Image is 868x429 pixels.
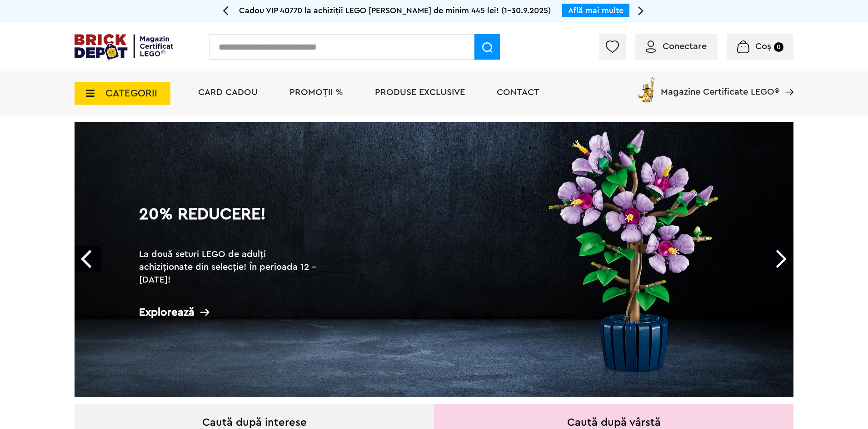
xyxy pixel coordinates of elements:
a: 20% Reducere!La două seturi LEGO de adulți achiziționate din selecție! În perioada 12 - [DATE]!Ex... [75,122,793,397]
h1: 20% Reducere! [139,206,321,239]
div: Explorează [139,307,321,318]
a: Next [767,246,793,272]
a: PROMOȚII % [289,88,343,97]
a: Produse exclusive [375,88,465,97]
a: Card Cadou [198,88,258,97]
a: Prev [75,246,101,272]
a: Contact [497,88,539,97]
span: CATEGORII [105,88,157,98]
small: 0 [774,42,783,52]
h2: La două seturi LEGO de adulți achiziționate din selecție! În perioada 12 - [DATE]! [139,248,321,286]
span: Magazine Certificate LEGO® [661,76,779,96]
a: Află mai multe [568,6,624,15]
span: Cadou VIP 40770 la achiziții LEGO [PERSON_NAME] de minim 445 lei! (1-30.9.2025) [239,6,551,15]
a: Magazine Certificate LEGO® [779,76,793,85]
span: Conectare [663,42,707,51]
a: Conectare [646,42,707,51]
span: Coș [755,42,771,51]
